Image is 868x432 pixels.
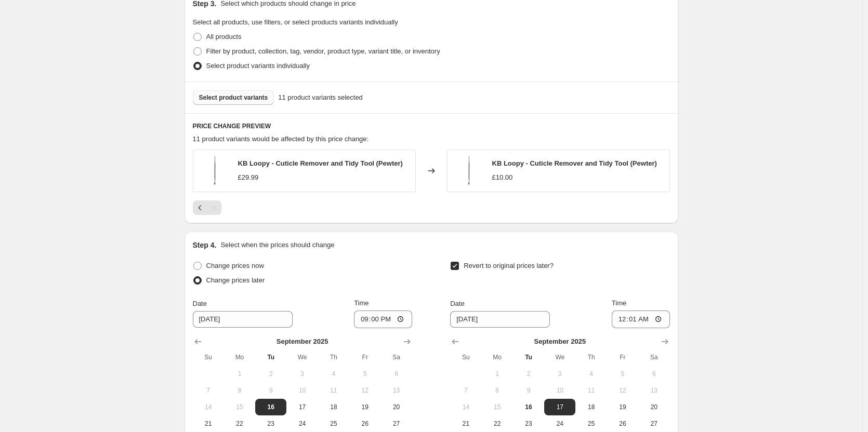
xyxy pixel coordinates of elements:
[482,399,513,415] button: Monday September 15 2025
[206,33,242,40] span: All products
[548,386,571,395] span: 10
[291,403,313,411] span: 17
[193,200,221,215] nav: Pagination
[385,386,407,395] span: 13
[548,420,571,428] span: 24
[224,415,255,432] button: Monday September 22 2025
[349,366,380,382] button: Friday September 5 2025
[385,370,407,378] span: 6
[454,420,477,428] span: 21
[259,420,282,428] span: 23
[193,240,217,250] h2: Step 4.
[611,386,634,395] span: 12
[193,90,274,105] button: Select product variants
[353,353,376,361] span: Fr
[228,403,251,411] span: 15
[224,399,255,415] button: Monday September 15 2025
[197,403,220,411] span: 14
[322,353,345,361] span: Th
[193,311,293,328] input: 9/16/2025
[193,382,224,399] button: Sunday September 7 2025
[199,93,268,102] span: Select product variants
[286,349,318,366] th: Wednesday
[259,386,282,395] span: 9
[517,386,540,395] span: 9
[486,386,509,395] span: 8
[353,420,376,428] span: 26
[206,62,310,70] span: Select product variants individually
[193,300,207,307] span: Date
[642,370,665,378] span: 6
[450,300,464,307] span: Date
[607,399,638,415] button: Friday September 19 2025
[318,382,349,399] button: Thursday September 11 2025
[611,353,634,361] span: Fr
[400,334,414,349] button: Show next month, October 2025
[228,420,251,428] span: 22
[286,366,318,382] button: Wednesday September 3 2025
[354,310,412,328] input: 12:00
[318,349,349,366] th: Thursday
[513,399,544,415] button: Today Tuesday September 16 2025
[193,122,670,130] h6: PRICE CHANGE PREVIEW
[575,366,607,382] button: Thursday September 4 2025
[193,415,224,432] button: Sunday September 21 2025
[580,370,602,378] span: 4
[197,353,220,361] span: Su
[642,386,665,395] span: 13
[353,370,376,378] span: 5
[548,403,571,411] span: 17
[612,299,626,307] span: Time
[322,420,345,428] span: 25
[238,159,403,167] span: KB Loopy - Cuticle Remover and Tidy Tool (Pewter)
[259,403,282,411] span: 16
[322,403,345,411] span: 18
[255,349,286,366] th: Tuesday
[607,349,638,366] th: Friday
[291,386,313,395] span: 10
[513,382,544,399] button: Tuesday September 9 2025
[380,349,412,366] th: Saturday
[380,415,412,432] button: Saturday September 27 2025
[255,415,286,432] button: Tuesday September 23 2025
[318,399,349,415] button: Thursday September 18 2025
[228,386,251,395] span: 8
[291,370,313,378] span: 3
[291,420,313,428] span: 24
[612,310,670,328] input: 12:00
[259,370,282,378] span: 2
[450,382,481,399] button: Sunday September 7 2025
[548,353,571,361] span: We
[580,403,602,411] span: 18
[580,353,602,361] span: Th
[318,415,349,432] button: Thursday September 25 2025
[492,172,513,183] div: £10.00
[544,349,575,366] th: Wednesday
[607,366,638,382] button: Friday September 5 2025
[385,420,407,428] span: 27
[197,420,220,428] span: 21
[228,353,251,361] span: Mo
[380,382,412,399] button: Saturday September 13 2025
[638,415,669,432] button: Saturday September 27 2025
[322,386,345,395] span: 11
[611,420,634,428] span: 26
[354,299,369,307] span: Time
[238,172,259,183] div: £29.99
[220,240,334,250] p: Select when the prices should change
[492,159,657,167] span: KB Loopy - Cuticle Remover and Tidy Tool (Pewter)
[486,420,509,428] span: 22
[286,415,318,432] button: Wednesday September 24 2025
[349,399,380,415] button: Friday September 19 2025
[450,399,481,415] button: Sunday September 14 2025
[193,18,398,26] span: Select all products, use filters, or select products variants individually
[353,403,376,411] span: 19
[548,370,571,378] span: 3
[544,415,575,432] button: Wednesday September 24 2025
[657,334,672,349] button: Show next month, October 2025
[199,155,230,186] img: Silver_Loopy_-_White_80x.png
[286,382,318,399] button: Wednesday September 10 2025
[353,386,376,395] span: 12
[638,399,669,415] button: Saturday September 20 2025
[575,415,607,432] button: Thursday September 25 2025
